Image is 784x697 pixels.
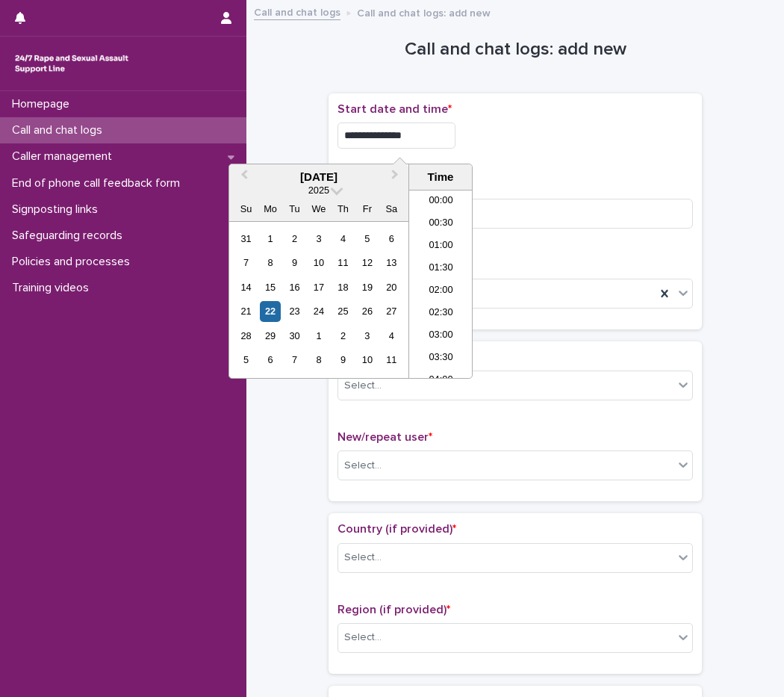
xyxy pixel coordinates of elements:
div: Choose Sunday, August 31st, 2025 [236,229,256,249]
div: Choose Thursday, October 2nd, 2025 [333,326,353,346]
p: Homepage [6,97,81,111]
div: Select... [344,550,382,566]
div: Th [333,199,353,219]
li: 01:30 [409,258,473,280]
a: Call and chat logs [254,3,340,20]
div: Choose Wednesday, September 3rd, 2025 [308,229,329,249]
div: Mo [260,199,280,219]
div: Choose Monday, October 6th, 2025 [260,350,280,370]
li: 01:00 [409,235,473,258]
li: 04:00 [409,370,473,392]
div: Choose Friday, October 3rd, 2025 [357,326,377,346]
p: Call and chat logs: add new [357,4,491,20]
div: Choose Monday, September 29th, 2025 [260,326,280,346]
div: Choose Tuesday, September 30th, 2025 [284,326,305,346]
div: Choose Wednesday, September 17th, 2025 [308,277,329,297]
div: Select... [344,378,382,394]
div: Choose Thursday, September 11th, 2025 [333,253,353,273]
div: Time [413,170,468,184]
div: Choose Wednesday, October 1st, 2025 [308,326,329,346]
div: Choose Wednesday, October 8th, 2025 [308,350,329,370]
div: Choose Sunday, September 7th, 2025 [236,253,256,273]
p: End of phone call feedback form [6,176,192,190]
li: 03:00 [409,325,473,347]
div: Choose Thursday, September 25th, 2025 [333,301,353,321]
div: Choose Tuesday, September 23rd, 2025 [284,301,305,321]
img: rhQMoQhaT3yELyF149Cw [12,49,131,78]
div: Choose Tuesday, September 2nd, 2025 [284,229,305,249]
div: Choose Saturday, September 13th, 2025 [382,253,402,273]
div: Choose Sunday, September 14th, 2025 [236,277,256,297]
div: Choose Sunday, September 28th, 2025 [236,326,256,346]
span: Start date and time [337,103,452,115]
div: Choose Saturday, October 4th, 2025 [382,326,402,346]
div: month 2025-09 [234,226,403,372]
div: Choose Monday, September 15th, 2025 [260,277,280,297]
div: Choose Monday, September 1st, 2025 [260,229,280,249]
span: Country (if provided) [337,523,456,535]
h1: Call and chat logs: add new [329,39,702,61]
li: 00:30 [409,213,473,235]
div: Choose Wednesday, September 24th, 2025 [308,301,329,321]
div: Choose Tuesday, September 16th, 2025 [284,277,305,297]
button: Next Month [385,166,408,190]
span: Region (if provided) [337,604,450,616]
div: Choose Monday, September 22nd, 2025 [260,301,280,321]
div: Choose Sunday, October 5th, 2025 [236,350,256,370]
div: Choose Saturday, September 27th, 2025 [382,301,402,321]
p: Training videos [6,281,101,295]
div: Choose Tuesday, October 7th, 2025 [284,350,305,370]
button: Previous Month [231,166,255,190]
p: Signposting links [6,202,110,217]
li: 03:30 [409,347,473,370]
li: 00:00 [409,190,473,213]
p: Call and chat logs [6,123,114,137]
div: Select... [344,630,382,645]
div: Select... [344,458,382,474]
div: Choose Saturday, September 6th, 2025 [382,229,402,249]
div: Choose Friday, September 26th, 2025 [357,301,377,321]
div: Choose Thursday, October 9th, 2025 [333,350,353,370]
div: Choose Thursday, September 4th, 2025 [333,229,353,249]
div: Choose Tuesday, September 9th, 2025 [284,253,305,273]
div: Choose Sunday, September 21st, 2025 [236,301,256,321]
li: 02:00 [409,280,473,303]
div: [DATE] [229,170,408,184]
div: Choose Monday, September 8th, 2025 [260,253,280,273]
div: Tu [284,199,305,219]
p: Caller management [6,149,124,164]
div: Choose Saturday, September 20th, 2025 [382,277,402,297]
div: Sa [382,199,402,219]
div: Choose Friday, October 10th, 2025 [357,350,377,370]
div: Choose Friday, September 12th, 2025 [357,253,377,273]
div: Su [236,199,256,219]
div: Fr [357,199,377,219]
div: Choose Friday, September 5th, 2025 [357,229,377,249]
div: Choose Wednesday, September 10th, 2025 [308,253,329,273]
span: New/repeat user [337,431,432,443]
div: We [308,199,329,219]
div: Choose Saturday, October 11th, 2025 [382,350,402,370]
div: Choose Friday, September 19th, 2025 [357,277,377,297]
span: 2025 [308,185,329,196]
p: Policies and processes [6,255,142,269]
p: Safeguarding records [6,229,134,243]
li: 02:30 [409,303,473,325]
div: Choose Thursday, September 18th, 2025 [333,277,353,297]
